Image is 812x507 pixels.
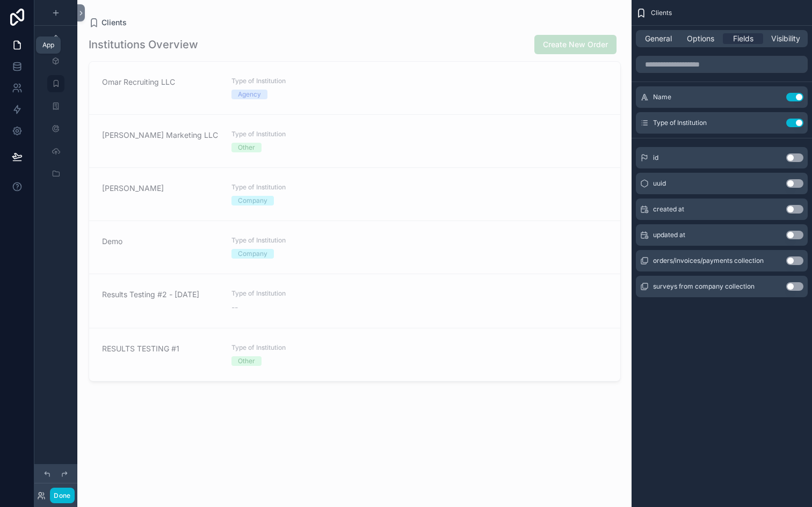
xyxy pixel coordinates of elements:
[771,33,800,44] span: Visibility
[653,282,755,291] span: surveys from company collection
[651,9,672,17] span: Clients
[653,205,684,214] span: created at
[645,33,672,44] span: General
[653,231,685,239] span: updated at
[50,488,74,503] button: Done
[687,33,714,44] span: Options
[653,256,764,265] span: orders/invoices/payments collection
[653,153,658,162] span: id
[733,33,753,44] span: Fields
[653,119,707,127] span: Type of Institution
[653,93,671,101] span: Name
[653,179,666,188] span: uuid
[42,41,54,49] div: App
